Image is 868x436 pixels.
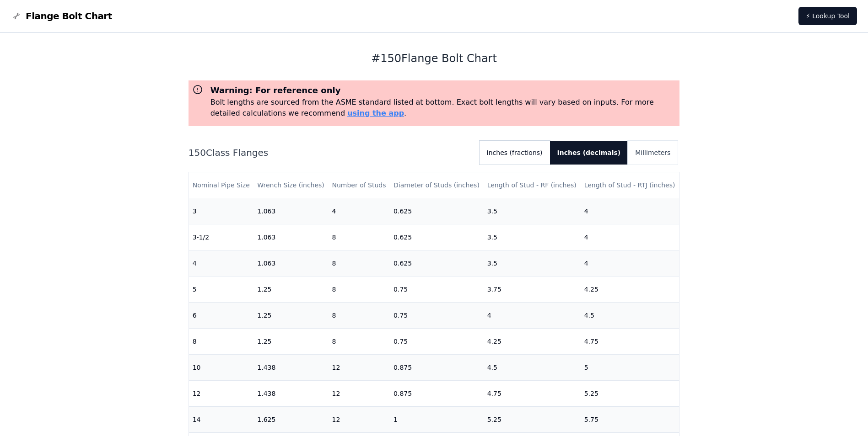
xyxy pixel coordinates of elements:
[328,380,390,406] td: 12
[347,109,404,117] a: using the app
[581,276,679,302] td: 4.25
[550,141,628,165] button: Inches (decimals)
[484,250,581,276] td: 3.5
[390,380,484,406] td: 0.875
[390,328,484,354] td: 0.75
[484,328,581,354] td: 4.25
[189,250,254,276] td: 4
[189,406,254,432] td: 14
[484,224,581,250] td: 3.5
[390,406,484,432] td: 1
[390,354,484,380] td: 0.875
[253,276,328,302] td: 1.25
[253,172,328,198] th: Wrench Size (inches)
[189,354,254,380] td: 10
[189,224,254,250] td: 3-1/2
[189,302,254,328] td: 6
[581,406,679,432] td: 5.75
[480,141,550,165] button: Inches (fractions)
[390,172,484,198] th: Diameter of Studs (inches)
[484,380,581,406] td: 4.75
[328,224,390,250] td: 8
[628,141,678,165] button: Millimeters
[189,146,472,159] h2: 150 Class Flanges
[253,250,328,276] td: 1.063
[484,172,581,198] th: Length of Stud - RF (inches)
[484,406,581,432] td: 5.25
[253,302,328,328] td: 1.25
[253,354,328,380] td: 1.438
[328,302,390,328] td: 8
[328,406,390,432] td: 12
[11,11,22,21] img: Flange Bolt Chart Logo
[390,276,484,302] td: 0.75
[798,7,857,25] a: ⚡ Lookup Tool
[189,380,254,406] td: 12
[484,198,581,224] td: 3.5
[390,198,484,224] td: 0.625
[328,276,390,302] td: 8
[328,172,390,198] th: Number of Studs
[26,10,112,22] span: Flange Bolt Chart
[189,276,254,302] td: 5
[581,380,679,406] td: 5.25
[484,276,581,302] td: 3.75
[390,224,484,250] td: 0.625
[581,224,679,250] td: 4
[253,198,328,224] td: 1.063
[581,172,679,198] th: Length of Stud - RTJ (inches)
[390,302,484,328] td: 0.75
[581,198,679,224] td: 4
[210,84,676,97] h3: Warning: For reference only
[328,250,390,276] td: 8
[189,198,254,224] td: 3
[328,354,390,380] td: 12
[189,172,254,198] th: Nominal Pipe Size
[189,51,680,66] h1: # 150 Flange Bolt Chart
[581,250,679,276] td: 4
[581,354,679,380] td: 5
[328,328,390,354] td: 8
[581,328,679,354] td: 4.75
[581,302,679,328] td: 4.5
[328,198,390,224] td: 4
[484,302,581,328] td: 4
[484,354,581,380] td: 4.5
[390,250,484,276] td: 0.625
[253,380,328,406] td: 1.438
[253,406,328,432] td: 1.625
[11,10,112,22] a: Flange Bolt Chart LogoFlange Bolt Chart
[253,328,328,354] td: 1.25
[253,224,328,250] td: 1.063
[210,97,676,119] p: Bolt lengths are sourced from the ASME standard listed at bottom. Exact bolt lengths will vary ba...
[189,328,254,354] td: 8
